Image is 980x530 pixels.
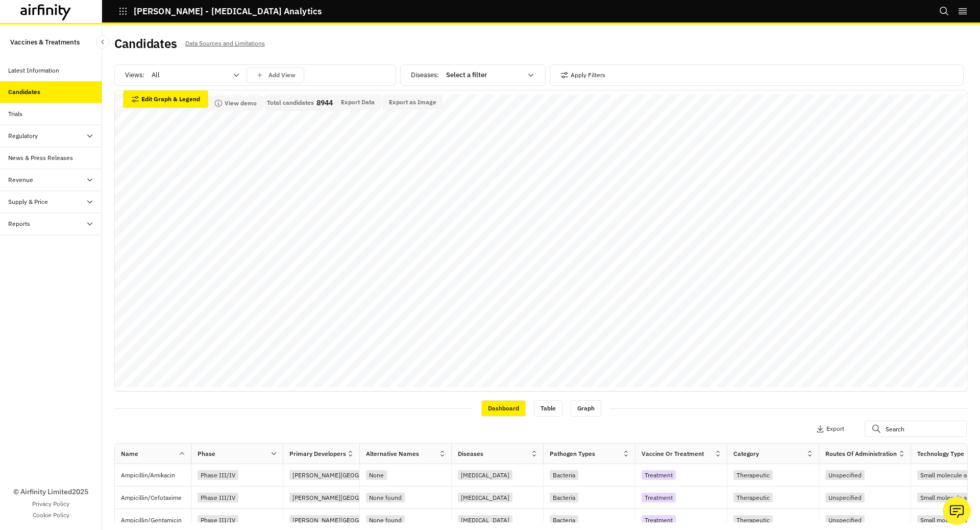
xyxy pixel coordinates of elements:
[198,493,238,502] div: Phase III/IV
[96,35,109,49] button: Close Sidebar
[825,449,897,458] div: Routes of Administration
[943,497,971,525] button: Ask our analysts
[32,499,69,509] a: Privacy Policy
[8,175,33,185] div: Revenue
[939,3,949,20] button: Search
[125,67,304,83] div: Views:
[534,400,562,417] div: Table
[114,36,177,51] h2: Candidates
[571,400,601,417] div: Graph
[121,493,191,503] p: Ampicillin/Cefotaxime
[268,72,296,79] p: Add View
[560,67,605,83] button: Apply Filters
[366,449,419,458] div: Alternative Names
[33,511,69,520] a: Cookie Policy
[198,449,215,458] div: Phase
[198,515,238,525] div: Phase III/IV
[550,493,578,502] div: Bacteria
[642,493,676,502] div: Treatment
[458,515,512,525] div: [MEDICAL_DATA]
[185,38,265,49] p: Data Sources and Limitations
[121,470,191,480] p: Ampicillin/Amikacin
[642,449,704,458] div: Vaccine or Treatment
[8,109,22,119] div: Trials
[458,470,512,480] div: [MEDICAL_DATA]
[335,95,381,110] button: Export Data
[198,470,238,480] div: Phase III/IV
[121,515,191,525] p: Ampicillin/Gentamicin
[8,66,59,75] div: Latest Information
[481,400,526,417] div: Dashboard
[458,493,512,502] div: [MEDICAL_DATA]
[8,153,73,163] div: News & Press Releases
[642,515,676,525] div: Treatment
[733,470,773,480] div: Therapeutic
[383,95,443,110] button: Export as Image
[8,87,40,97] div: Candidates
[208,96,263,111] button: View demo
[826,425,844,432] p: Export
[865,421,967,437] input: Search
[289,515,431,525] div: [PERSON_NAME][GEOGRAPHIC_DATA] (MLNMC)
[13,487,88,497] p: © Airfinity Limited 2025
[8,197,48,206] div: Supply & Price
[10,33,80,52] p: Vaccines & Treatments
[289,470,431,480] div: [PERSON_NAME][GEOGRAPHIC_DATA] (MLNMC)
[8,219,30,228] div: Reports
[121,449,138,458] div: Name
[411,67,541,83] div: Diseases :
[825,515,865,525] div: Unspecified
[316,99,333,106] p: 8944
[366,515,405,525] div: None found
[118,3,322,20] button: [PERSON_NAME] - [MEDICAL_DATA] Analytics
[733,515,773,525] div: Therapeutic
[816,421,844,437] button: Export
[550,449,595,458] div: Pathogen Types
[134,7,322,16] p: [PERSON_NAME] - [MEDICAL_DATA] Analytics
[123,90,208,108] button: Edit Graph & Legend
[366,493,405,502] div: None found
[825,493,865,502] div: Unspecified
[733,493,773,502] div: Therapeutic
[247,67,304,83] button: save changes
[550,470,578,480] div: Bacteria
[8,131,38,141] div: Regulatory
[642,470,676,480] div: Treatment
[917,449,964,458] div: Technology Type
[458,449,483,458] div: Diseases
[825,470,865,480] div: Unspecified
[733,449,759,458] div: Category
[366,470,387,480] div: None
[289,493,431,502] div: [PERSON_NAME][GEOGRAPHIC_DATA] (MLNMC)
[289,449,346,458] div: Primary Developers
[267,99,314,106] p: Total candidates
[550,515,578,525] div: Bacteria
